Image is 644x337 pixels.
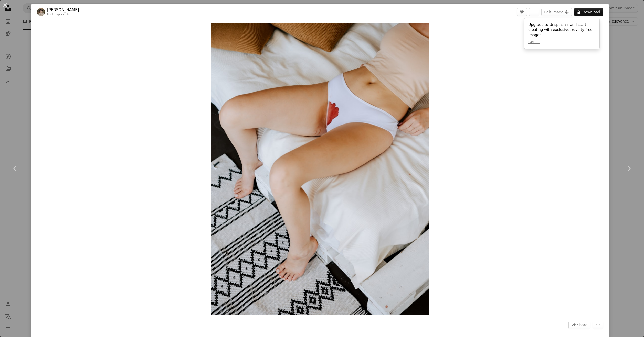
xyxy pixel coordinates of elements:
button: Like [517,8,527,16]
img: a woman in a bikini laying on a bed [211,23,429,315]
img: Go to Kateryna Hliznitsova's profile [37,8,45,16]
button: Got it! [528,40,540,45]
button: Download [574,8,603,16]
div: Upgrade to Unsplash+ and start creating with exclusive, royalty-free images. [524,18,599,49]
div: For [47,13,79,17]
a: Next [613,144,644,193]
a: Unsplash+ [52,13,69,16]
button: Add to Collection [529,8,539,16]
button: Share this image [568,321,590,329]
button: More Actions [593,321,603,329]
button: Edit image [541,8,572,16]
a: [PERSON_NAME] [47,7,79,13]
button: Zoom in on this image [211,23,429,315]
span: Share [577,321,587,329]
